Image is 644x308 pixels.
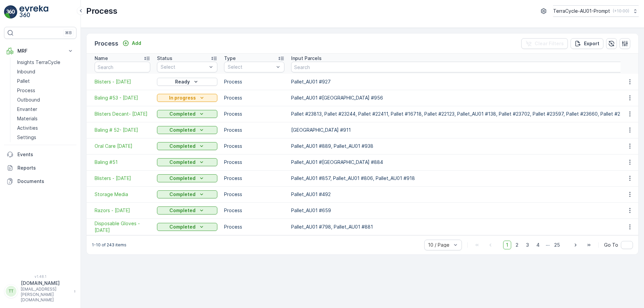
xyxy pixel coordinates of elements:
[95,143,150,149] span: Oral Care [DATE]
[157,142,217,150] button: Completed
[120,39,144,47] button: Add
[169,175,196,182] p: Completed
[95,62,150,72] input: Search
[169,224,196,230] p: Completed
[21,280,70,287] p: [DOMAIN_NAME]
[17,48,63,54] p: MRF
[4,5,17,19] img: logo
[17,97,40,103] p: Outbound
[14,95,76,105] a: Outbound
[17,165,74,171] p: Reports
[288,154,635,170] td: Pallet_AU01 #[GEOGRAPHIC_DATA] #884
[65,30,72,36] p: ⌘B
[157,158,217,166] button: Completed
[17,106,37,113] p: Envanter
[571,38,603,49] button: Export
[4,161,76,175] a: Reports
[288,202,635,219] td: Pallet_AU01 #659
[17,115,38,122] p: Materials
[157,110,217,118] button: Completed
[17,59,60,66] p: Insights TerraCycle
[95,207,150,214] a: Razors - 25.7.25
[288,90,635,106] td: Pallet_AU01 #[GEOGRAPHIC_DATA] #956
[221,186,288,202] td: Process
[4,280,76,303] button: TT[DOMAIN_NAME][EMAIL_ADDRESS][PERSON_NAME][DOMAIN_NAME]
[95,78,150,85] span: Blisters - [DATE]
[95,78,150,85] a: Blisters - 13.8.25
[157,190,217,198] button: Completed
[523,241,532,249] span: 3
[14,67,76,76] a: Inbound
[221,154,288,170] td: Process
[92,242,126,248] p: 1-10 of 243 items
[221,219,288,235] td: Process
[175,78,190,85] p: Ready
[14,123,76,133] a: Activities
[169,143,196,149] p: Completed
[513,241,522,249] span: 2
[157,126,217,134] button: Completed
[157,55,172,62] p: Status
[221,202,288,219] td: Process
[546,241,550,249] p: ...
[221,170,288,186] td: Process
[288,122,635,138] td: [GEOGRAPHIC_DATA] #911
[95,111,150,117] a: Blisters Decant- 11.8.25
[95,159,150,166] a: Baling #51
[21,287,70,303] p: [EMAIL_ADDRESS][PERSON_NAME][DOMAIN_NAME]
[288,186,635,202] td: Pallet_AU01 #492
[14,86,76,95] a: Process
[4,148,76,161] a: Events
[157,94,217,102] button: In progress
[169,111,196,117] p: Completed
[17,151,74,158] p: Events
[157,206,217,214] button: Completed
[584,40,599,47] p: Export
[14,76,76,86] a: Pallet
[604,242,618,248] span: Go To
[169,159,196,166] p: Completed
[169,207,196,214] p: Completed
[533,241,543,249] span: 4
[95,207,150,214] span: Razors - [DATE]
[288,219,635,235] td: Pallet_AU01 #798, Pallet_AU01 #881
[95,220,150,234] a: Disposable Gloves - 23.7.25
[288,106,635,122] td: Pallet #23813, Pallet #23244, Pallet #22411, Pallet #16718, Pallet #22123, Pallet_AU01 #138, Pall...
[224,55,236,62] p: Type
[553,5,639,17] button: TerraCycle-AU01-Prompt(+10:00)
[288,74,635,90] td: Pallet_AU01 #927
[521,38,568,49] button: Clear Filters
[535,40,564,47] p: Clear Filters
[17,134,36,141] p: Settings
[221,74,288,90] td: Process
[17,87,35,94] p: Process
[95,95,150,101] span: Baling #53 - [DATE]
[613,8,629,14] p: ( +10:00 )
[221,106,288,122] td: Process
[288,170,635,186] td: Pallet_AU01 #857, Pallet_AU01 #806, Pallet_AU01 #918
[553,8,610,14] p: TerraCycle-AU01-Prompt
[95,191,150,198] a: Storage Media
[503,241,511,249] span: 1
[95,175,150,182] a: Blisters - 29.7.25
[19,5,48,19] img: logo_light-DOdMpM7g.png
[288,138,635,154] td: Pallet_AU01 #889, Pallet_AU01 #938
[17,178,74,185] p: Documents
[95,111,150,117] span: Blisters Decant- [DATE]
[221,138,288,154] td: Process
[4,274,76,279] span: v 1.48.1
[228,64,274,70] p: Select
[157,174,217,182] button: Completed
[221,90,288,106] td: Process
[86,6,117,16] p: Process
[4,175,76,188] a: Documents
[14,105,76,114] a: Envanter
[17,68,35,75] p: Inbound
[95,143,150,149] a: Oral Care 6.8.25
[95,175,150,182] span: Blisters - [DATE]
[95,127,150,133] span: Baling # 52- [DATE]
[291,55,322,62] p: Input Parcels
[95,220,150,234] span: Disposable Gloves - [DATE]
[14,114,76,123] a: Materials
